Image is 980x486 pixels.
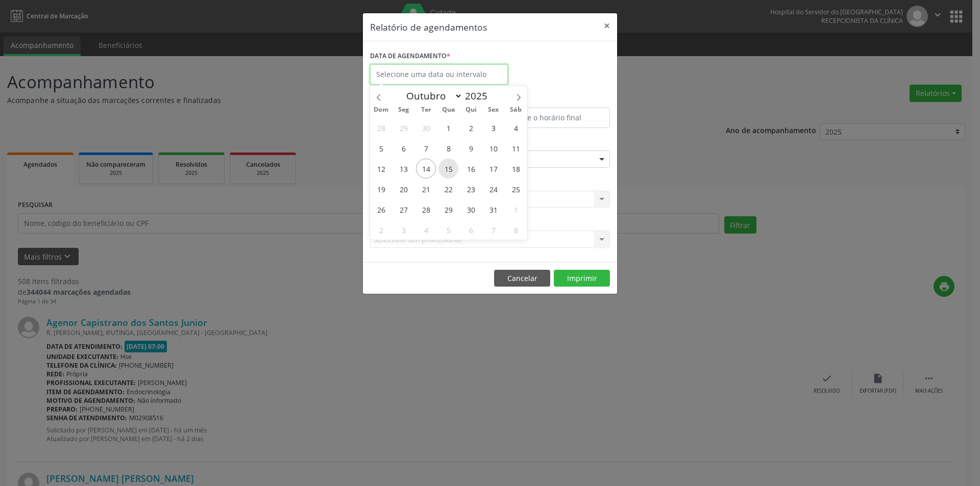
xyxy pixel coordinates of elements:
span: Setembro 30, 2025 [416,118,436,138]
span: Seg [393,107,415,113]
label: DATA DE AGENDAMENTO [370,48,450,64]
button: Cancelar [494,270,550,287]
span: Outubro 10, 2025 [483,138,503,158]
span: Outubro 17, 2025 [483,159,503,178]
label: ATÉ [493,92,610,108]
span: Outubro 2, 2025 [461,118,481,138]
span: Qui [460,107,482,113]
span: Outubro 25, 2025 [506,179,526,199]
span: Outubro 1, 2025 [438,118,458,138]
span: Outubro 9, 2025 [461,138,481,158]
span: Outubro 12, 2025 [371,159,391,178]
input: Selecione o horário final [493,108,610,128]
span: Outubro 16, 2025 [461,159,481,178]
span: Outubro 11, 2025 [506,138,526,158]
span: Outubro 5, 2025 [371,138,391,158]
span: Outubro 15, 2025 [438,159,458,178]
span: Outubro 29, 2025 [438,199,458,219]
span: Outubro 26, 2025 [371,199,391,219]
span: Novembro 4, 2025 [416,220,436,240]
span: Sex [482,107,505,113]
span: Outubro 14, 2025 [416,159,436,178]
span: Novembro 3, 2025 [394,220,413,240]
span: Novembro 5, 2025 [438,220,458,240]
span: Novembro 1, 2025 [506,199,526,219]
span: Setembro 28, 2025 [371,118,391,138]
span: Outubro 13, 2025 [394,159,413,178]
span: Outubro 21, 2025 [416,179,436,199]
span: Outubro 8, 2025 [438,138,458,158]
input: Selecione uma data ou intervalo [370,64,508,85]
span: Outubro 7, 2025 [416,138,436,158]
h5: Relatório de agendamentos [370,20,487,34]
span: Novembro 2, 2025 [371,220,391,240]
span: Outubro 28, 2025 [416,199,436,219]
span: Outubro 23, 2025 [461,179,481,199]
select: Month [401,89,462,103]
span: Outubro 19, 2025 [371,179,391,199]
span: Outubro 31, 2025 [483,199,503,219]
span: Outubro 4, 2025 [506,118,526,138]
span: Outubro 18, 2025 [506,159,526,178]
span: Dom [370,107,393,113]
button: Close [597,13,617,38]
input: Year [462,89,496,103]
span: Outubro 3, 2025 [483,118,503,138]
span: Qua [437,107,460,113]
span: Outubro 6, 2025 [394,138,413,158]
span: Sáb [505,107,527,113]
button: Imprimir [554,270,610,287]
span: Novembro 6, 2025 [461,220,481,240]
span: Outubro 20, 2025 [394,179,413,199]
span: Outubro 27, 2025 [394,199,413,219]
span: Outubro 22, 2025 [438,179,458,199]
span: Outubro 30, 2025 [461,199,481,219]
span: Ter [415,107,437,113]
span: Outubro 24, 2025 [483,179,503,199]
span: Setembro 29, 2025 [394,118,413,138]
span: Novembro 7, 2025 [483,220,503,240]
span: Novembro 8, 2025 [506,220,526,240]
